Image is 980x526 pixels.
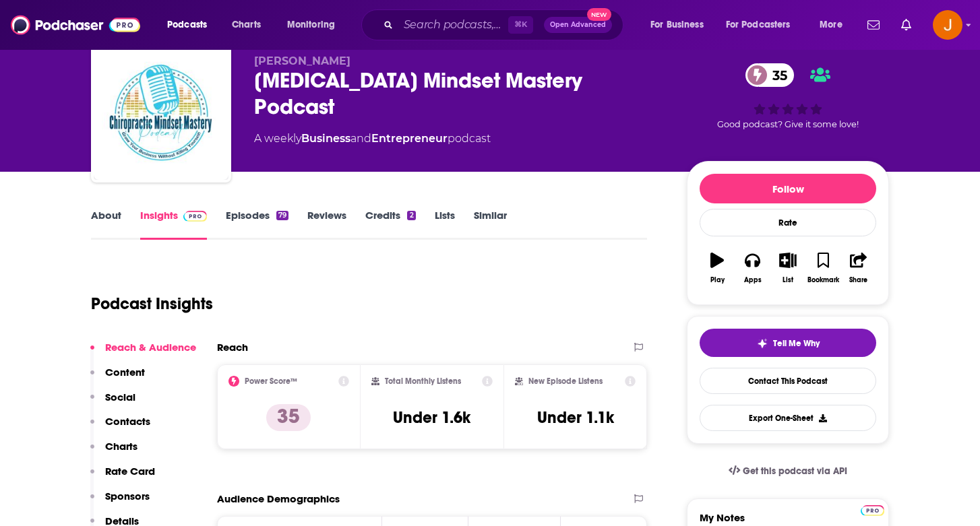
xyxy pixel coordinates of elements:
[307,209,346,240] a: Reviews
[11,12,140,38] img: Podchaser - Follow, Share and Rate Podcasts
[710,276,725,284] div: Play
[217,492,340,505] h2: Audience Demographics
[254,131,491,147] div: A weekly podcast
[91,294,213,314] h1: Podcast Insights
[550,22,606,28] span: Open Advanced
[757,338,768,349] img: tell me why sparkle
[385,376,461,386] h2: Total Monthly Listens
[807,276,839,284] div: Bookmark
[862,13,885,36] a: Show notifications dropdown
[365,209,415,240] a: Credits2
[726,15,791,34] span: For Podcasters
[398,14,508,36] input: Search podcasts, credits, & more...
[90,465,155,490] button: Rate Card
[700,368,876,394] a: Contact This Podcast
[266,404,311,431] p: 35
[933,10,962,40] span: Logged in as justine87181
[805,244,840,292] button: Bookmark
[861,503,884,516] a: Pro website
[508,16,533,34] span: ⌘ K
[783,276,793,284] div: List
[90,366,145,391] button: Content
[933,10,962,40] img: User Profile
[278,14,353,36] button: open menu
[158,14,224,36] button: open menu
[140,209,207,240] a: InsightsPodchaser Pro
[773,338,820,349] span: Tell Me Why
[770,244,805,292] button: List
[183,211,207,222] img: Podchaser Pro
[700,405,876,431] button: Export One-Sheet
[435,209,455,240] a: Lists
[841,244,876,292] button: Share
[717,14,810,36] button: open menu
[245,376,297,386] h2: Power Score™
[393,407,470,428] h3: Under 1.6k
[700,209,876,236] div: Rate
[105,440,137,453] p: Charts
[90,415,150,440] button: Contacts
[407,211,415,220] div: 2
[735,244,770,292] button: Apps
[105,391,135,403] p: Social
[537,407,614,428] h3: Under 1.1k
[105,490,150,502] p: Sponsors
[745,63,794,87] a: 35
[350,132,371,145] span: and
[700,244,735,292] button: Play
[217,341,248,354] h2: Reach
[528,376,603,386] h2: New Episode Listens
[810,14,859,36] button: open menu
[223,14,269,36] a: Charts
[849,276,867,284] div: Share
[94,45,228,180] img: Chiropractic Mindset Mastery Podcast
[91,209,121,240] a: About
[90,391,135,416] button: Social
[687,55,889,138] div: 35Good podcast? Give it some love!
[105,366,145,379] p: Content
[232,15,261,34] span: Charts
[105,465,155,478] p: Rate Card
[759,63,794,87] span: 35
[167,15,207,34] span: Podcasts
[254,55,350,67] span: [PERSON_NAME]
[544,17,612,33] button: Open AdvancedNew
[226,209,288,240] a: Episodes79
[700,174,876,203] button: Follow
[474,209,507,240] a: Similar
[105,415,150,428] p: Contacts
[90,440,137,465] button: Charts
[276,211,288,220] div: 79
[105,341,196,354] p: Reach & Audience
[717,119,859,129] span: Good podcast? Give it some love!
[301,132,350,145] a: Business
[933,10,962,40] button: Show profile menu
[374,9,636,40] div: Search podcasts, credits, & more...
[90,341,196,366] button: Reach & Audience
[820,15,843,34] span: More
[744,276,762,284] div: Apps
[896,13,917,36] a: Show notifications dropdown
[743,465,847,477] span: Get this podcast via API
[587,8,611,21] span: New
[287,15,335,34] span: Monitoring
[650,15,704,34] span: For Business
[90,490,150,515] button: Sponsors
[371,132,448,145] a: Entrepreneur
[641,14,721,36] button: open menu
[718,455,858,488] a: Get this podcast via API
[700,329,876,357] button: tell me why sparkleTell Me Why
[861,505,884,516] img: Podchaser Pro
